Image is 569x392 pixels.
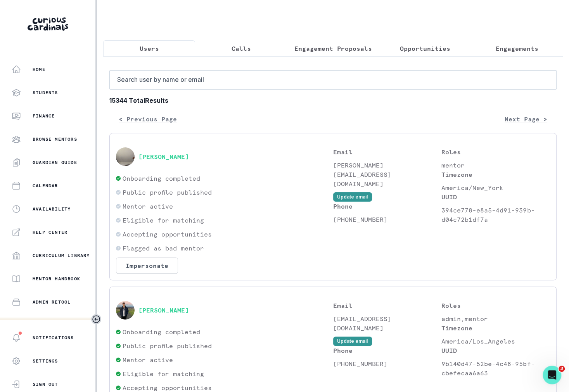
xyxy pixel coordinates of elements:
[33,276,80,282] p: Mentor Handbook
[495,111,557,127] button: Next Page >
[441,161,550,170] p: mentor
[109,111,186,127] button: < Previous Page
[294,44,372,53] p: Engagement Proposals
[33,66,45,73] p: Home
[333,192,372,202] button: Update email
[91,314,101,324] button: Toggle sidebar
[33,358,58,364] p: Settings
[496,44,538,53] p: Engagements
[441,170,550,179] p: Timezone
[559,366,565,372] span: 3
[109,96,557,105] b: 15344 Total Results
[441,346,550,355] p: UUID
[441,359,550,378] p: 9b140d47-52be-4c48-95bf-cbefecaa6a63
[232,44,251,53] p: Calls
[333,337,372,346] button: Update email
[123,188,212,197] p: Public profile published
[123,369,204,378] p: Eligible for matching
[123,202,173,211] p: Mentor active
[441,301,550,310] p: Roles
[333,346,442,355] p: Phone
[33,159,77,166] p: Guardian Guide
[333,147,442,157] p: Email
[33,113,55,119] p: Finance
[138,153,189,161] button: [PERSON_NAME]
[140,44,159,53] p: Users
[138,306,189,314] button: [PERSON_NAME]
[28,17,68,31] img: Curious Cardinals Logo
[333,314,442,333] p: [EMAIL_ADDRESS][DOMAIN_NAME]
[441,314,550,323] p: admin,mentor
[33,183,58,189] p: Calendar
[33,299,71,305] p: Admin Retool
[123,243,204,253] p: Flagged as bad mentor
[123,230,212,239] p: Accepting opportunities
[33,136,77,142] p: Browse Mentors
[441,192,550,202] p: UUID
[441,337,550,346] p: America/Los_Angeles
[441,323,550,333] p: Timezone
[333,161,442,188] p: [PERSON_NAME][EMAIL_ADDRESS][DOMAIN_NAME]
[441,205,550,224] p: 394ce778-e8a5-4d91-939b-d04c72b1df7a
[543,366,561,384] iframe: Intercom live chat
[33,90,58,96] p: Students
[333,202,442,211] p: Phone
[33,252,90,259] p: Curriculum Library
[33,381,58,387] p: Sign Out
[123,355,173,364] p: Mentor active
[333,301,442,310] p: Email
[33,229,67,235] p: Help Center
[333,359,442,368] p: [PHONE_NUMBER]
[123,341,212,351] p: Public profile published
[400,44,450,53] p: Opportunities
[333,215,442,224] p: [PHONE_NUMBER]
[441,147,550,157] p: Roles
[123,216,204,225] p: Eligible for matching
[123,174,200,183] p: Onboarding completed
[33,206,71,212] p: Availability
[116,257,178,274] button: Impersonate
[441,183,550,192] p: America/New_York
[33,335,74,341] p: Notifications
[123,327,200,337] p: Onboarding completed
